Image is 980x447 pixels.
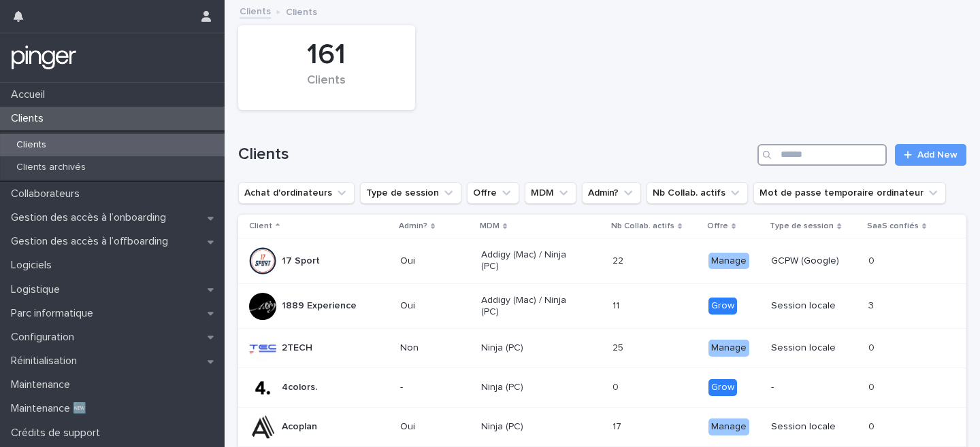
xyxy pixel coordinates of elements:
p: Clients [286,3,317,18]
p: Session locale [771,342,857,354]
p: 0 [868,340,877,354]
button: Achat d'ordinateurs [238,182,355,204]
p: 0 [868,379,877,393]
p: - [771,382,857,393]
p: Offre [707,219,728,234]
p: Addigy (Mac) / Ninja (PC) [481,295,578,318]
span: Add New [917,150,958,160]
button: MDM [525,182,576,204]
p: 3 [868,298,877,312]
p: 25 [612,340,626,354]
p: - [400,382,470,393]
p: Maintenance [5,378,81,391]
p: Collaborateurs [5,187,91,200]
div: Grow [708,379,737,396]
p: 17 Sport [282,255,320,267]
a: Add New [895,144,966,166]
p: Configuration [5,331,85,344]
p: 17 [612,418,624,433]
p: 1889 Experience [282,300,357,312]
p: Non [400,342,470,354]
p: Réinitialisation [5,355,88,368]
p: Nb Collab. actifs [611,219,674,234]
tr: 4colors.-Ninja (PC)00 Grow-00 [238,368,966,408]
p: Session locale [771,421,857,433]
div: Manage [708,253,749,270]
button: Offre [467,182,519,204]
input: Search [757,144,887,166]
p: Client [249,219,272,234]
p: Crédits de support [5,427,111,440]
button: Nb Collab. actifs [647,182,748,204]
p: 4colors. [282,382,317,393]
p: 0 [868,418,877,433]
p: Oui [400,300,470,312]
p: Oui [400,421,470,433]
div: 161 [261,38,392,72]
p: Type de session [770,219,834,234]
p: Gestion des accès à l’onboarding [5,211,177,224]
p: 11 [612,298,622,312]
p: 2TECH [282,342,312,354]
p: Clients [5,112,54,125]
p: Acoplan [282,421,317,433]
tr: 17 SportOuiAddigy (Mac) / Ninja (PC)2222 ManageGCPW (Google)00 [238,238,966,284]
div: Manage [708,418,749,435]
p: 0 [612,379,621,393]
a: Clients [240,3,271,18]
p: Ninja (PC) [481,421,578,433]
p: GCPW (Google) [771,255,857,267]
p: Clients [5,139,57,151]
p: Admin? [399,219,427,234]
button: Type de session [360,182,461,204]
button: Admin? [582,182,641,204]
p: Addigy (Mac) / Ninja (PC) [481,249,578,272]
button: Mot de passe temporaire ordinateur [753,182,946,204]
p: Logistique [5,283,71,296]
p: Ninja (PC) [481,342,578,354]
img: mTgBEunGTSyRkCgitkcU [11,44,77,71]
p: Ninja (PC) [481,382,578,393]
p: Maintenance 🆕 [5,402,97,415]
tr: AcoplanOuiNinja (PC)1717 ManageSession locale00 [238,407,966,446]
p: Clients archivés [5,162,97,173]
p: Parc informatique [5,307,104,320]
p: SaaS confiés [867,219,919,234]
p: Session locale [771,300,857,312]
div: Manage [708,340,749,357]
p: Oui [400,255,470,267]
tr: 2TECHNonNinja (PC)2525 ManageSession locale00 [238,329,966,368]
p: Gestion des accès à l’offboarding [5,235,179,248]
tr: 1889 ExperienceOuiAddigy (Mac) / Ninja (PC)1111 GrowSession locale33 [238,283,966,329]
p: Logiciels [5,259,63,272]
div: Clients [261,73,392,102]
p: MDM [480,219,500,234]
p: Accueil [5,88,56,101]
p: 22 [612,253,626,267]
h1: Clients [238,145,752,164]
p: 0 [868,253,877,267]
div: Grow [708,298,737,315]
